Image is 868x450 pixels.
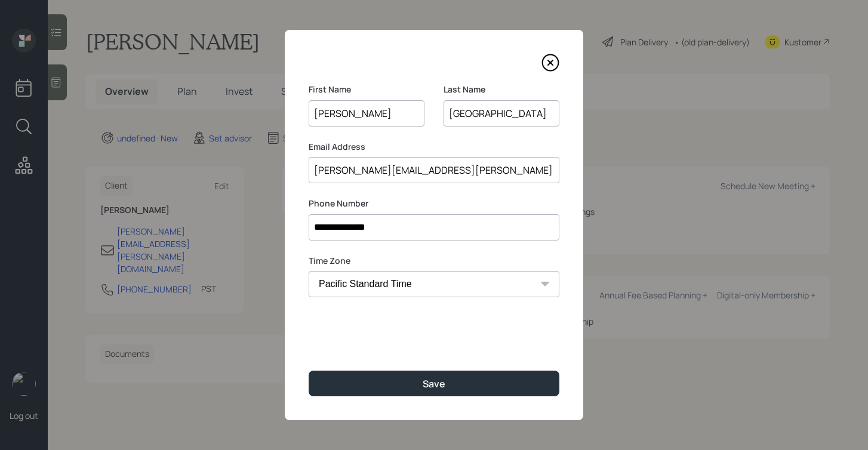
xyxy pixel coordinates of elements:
label: Time Zone [309,255,559,267]
label: First Name [309,84,424,95]
label: Last Name [444,84,559,95]
label: Phone Number [309,198,559,209]
button: Save [309,371,559,396]
label: Email Address [309,141,559,153]
div: Save [423,377,445,390]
